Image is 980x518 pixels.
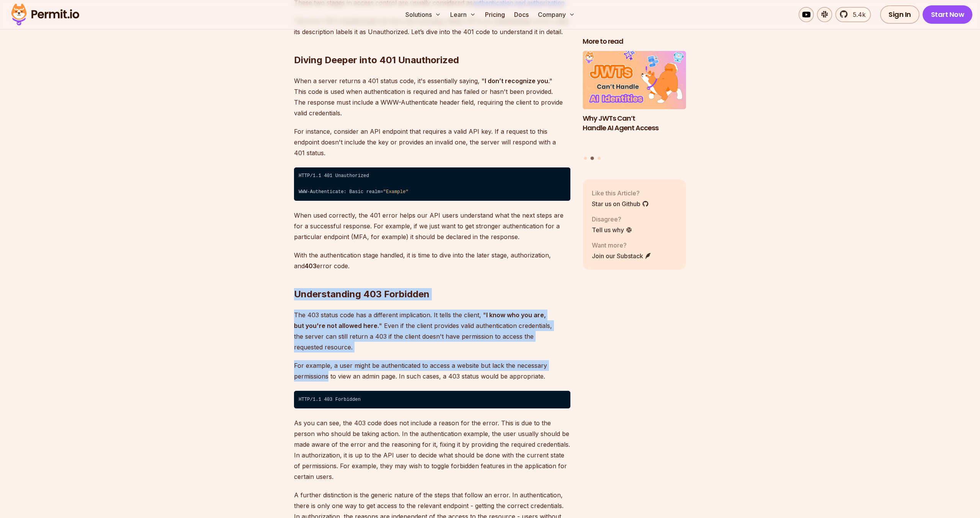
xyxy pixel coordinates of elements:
p: When a server returns a 401 status code, it's essentially saying, " ." This code is used when aut... [294,75,570,118]
h2: Understanding 403 Forbidden [294,257,570,300]
h3: Why JWTs Can’t Handle AI Agent Access [583,113,686,133]
a: Why JWTs Can’t Handle AI Agent AccessWhy JWTs Can’t Handle AI Agent Access [583,51,686,152]
h2: Diving Deeper into 401 Unauthorized [294,23,570,66]
p: When used correctly, the 401 error helps our API users understand what the next steps are for a s... [294,210,570,242]
strong: I don’t recognize you [485,77,548,85]
span: 5.4k [848,10,866,19]
a: Star us on Github [592,199,649,208]
p: The 403 status code has a different implication. It tells the client, " " Even if the client prov... [294,310,570,352]
button: Go to slide 2 [591,156,594,160]
span: "Example" [383,189,408,195]
a: Tell us why [592,225,632,234]
button: Solutions [402,7,444,22]
p: As you can see, the 403 code does not include a reason for the error. This is due to the person w... [294,418,570,482]
p: Want more? [592,240,652,249]
button: Go to slide 3 [598,156,601,159]
a: Pricing [482,7,508,22]
button: Company [535,7,578,22]
p: Like this Article? [592,188,649,197]
button: Go to slide 1 [584,156,587,159]
li: 2 of 3 [583,51,686,152]
button: Learn [447,7,479,22]
p: With the authentication stage handled, it is time to dive into the later stage, authorization, an... [294,250,570,271]
a: Start Now [923,5,973,24]
p: Disagree? [592,214,632,223]
code: HTTP/1.1 403 Forbidden [294,391,570,408]
strong: 403 [305,262,317,270]
img: Permit logo [8,2,83,28]
a: Sign In [880,5,920,24]
p: For example, a user might be authenticated to access a website but lack the necessary permissions... [294,360,570,382]
img: Why JWTs Can’t Handle AI Agent Access [583,51,686,109]
p: For instance, consider an API endpoint that requires a valid API key. If a request to this endpoi... [294,126,570,158]
div: Posts [583,51,686,161]
h2: More to read [583,37,686,46]
a: Docs [511,7,532,22]
a: Join our Substack [592,251,652,260]
code: HTTP/1.1 401 Unauthorized ⁠ WWW-Authenticate: Basic realm= [294,167,570,201]
a: 5.4k [835,7,871,22]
